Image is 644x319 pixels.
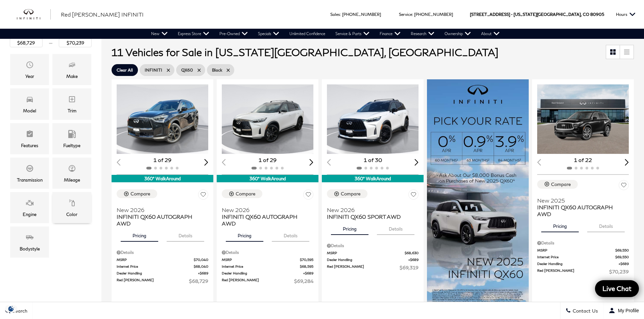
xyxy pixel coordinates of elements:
[470,12,604,17] a: [STREET_ADDRESS] • [US_STATE][GEOGRAPHIC_DATA], CO 80905
[117,257,208,262] a: MSRP $70,040
[117,277,208,285] a: Red [PERSON_NAME] $68,729
[26,163,34,176] span: Transmission
[10,38,43,47] input: Minimum
[20,245,40,252] div: Bodystyle
[400,264,419,271] span: $69,319
[117,271,198,276] span: Dealer Handling
[26,59,34,73] span: Year
[145,66,162,74] span: INFINITI
[52,158,91,189] div: MileageMileage
[327,202,419,220] a: New 2026INFINITI QX60 SPORT AWD
[26,128,34,142] span: Features
[226,227,263,242] button: pricing tab
[130,191,150,197] div: Compare
[17,9,51,20] img: INFINITI
[303,189,313,202] button: Save Vehicle
[340,12,341,17] span: :
[537,156,629,164] div: 1 of 22
[117,277,189,285] span: Red [PERSON_NAME]
[17,176,43,184] div: Transmission
[61,10,144,19] a: Red [PERSON_NAME] INFINITI
[117,249,208,256] div: Pricing Details - INFINITI QX60 AUTOGRAPH AWD
[300,264,313,269] span: $68,595
[341,191,361,197] div: Compare
[66,73,78,80] div: Make
[52,88,91,119] div: TrimTrim
[68,94,76,107] span: Trim
[408,189,419,202] button: Save Vehicle
[222,202,313,227] a: New 2026INFINITI QX60 AUTOGRAPH AWD
[236,191,256,197] div: Compare
[222,277,294,285] span: Red [PERSON_NAME]
[117,84,209,154] img: 2026 INFINITI QX60 AUTOGRAPH AWD 1
[10,227,49,258] div: BodystyleBodystyle
[68,197,76,211] span: Color
[399,12,412,17] span: Service
[587,217,625,232] button: details tab
[10,54,49,85] div: YearYear
[23,107,36,114] div: Model
[571,308,598,314] span: Contact Us
[615,308,639,313] span: My Profile
[537,193,629,217] a: New 2025INFINITI QX60 AUTOGRAPH AWD
[222,84,314,154] div: 1 / 2
[414,159,419,165] div: Next slide
[204,159,208,165] div: Next slide
[541,217,579,232] button: pricing tab
[117,213,203,227] span: INFINITI QX60 AUTOGRAPH AWD
[198,189,208,202] button: Save Vehicle
[59,38,92,47] input: Maximum
[327,84,420,154] img: 2026 INFINITI QX60 SPORT AWD 1
[52,54,91,85] div: MakeMake
[537,255,615,260] span: Internet Price
[309,159,313,165] div: Next slide
[603,302,644,319] button: Open user profile menu
[17,9,51,20] a: infiniti
[619,261,629,266] span: $689
[117,66,133,74] span: Clear All
[327,156,419,164] div: 1 of 30
[625,159,629,165] div: Next slide
[26,197,34,211] span: Engine
[167,227,204,242] button: details tab
[551,181,571,187] div: Compare
[189,277,208,285] span: $68,729
[10,88,49,119] div: ModelModel
[222,271,313,276] a: Dealer Handling $689
[117,156,208,164] div: 1 of 29
[26,94,34,107] span: Model
[537,180,578,189] button: Compare Vehicle
[537,268,629,275] a: Red [PERSON_NAME] $70,239
[537,197,624,204] span: New 2025
[537,84,630,154] img: 2025 INFINITI QX60 AUTOGRAPH AWD 1
[64,176,80,184] div: Mileage
[408,257,419,262] span: $689
[117,189,157,198] button: Compare Vehicle
[26,232,34,245] span: Bodystyle
[117,207,203,213] span: New 2026
[222,213,308,227] span: INFINITI QX60 AUTOGRAPH AWD
[66,211,77,218] div: Color
[68,128,76,142] span: Fueltype
[406,29,439,39] a: Research
[112,175,213,182] div: 360° WalkAround
[609,268,629,275] span: $70,239
[222,264,313,269] a: Internet Price $68,595
[294,277,313,285] span: $69,284
[439,29,476,39] a: Ownership
[272,227,309,242] button: details tab
[537,84,630,154] div: 1 / 2
[253,29,284,39] a: Specials
[217,175,318,182] div: 360° WalkAround
[10,192,49,223] div: EngineEngine
[121,227,158,242] button: pricing tab
[599,284,635,293] span: Live Chat
[10,308,27,314] span: Search
[375,29,406,39] a: Finance
[214,29,253,39] a: Pre-Owned
[222,271,303,276] span: Dealer Handling
[331,220,368,235] button: pricing tab
[222,257,300,262] span: MSRP
[117,84,209,154] div: 1 / 2
[330,29,375,39] a: Service & Parts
